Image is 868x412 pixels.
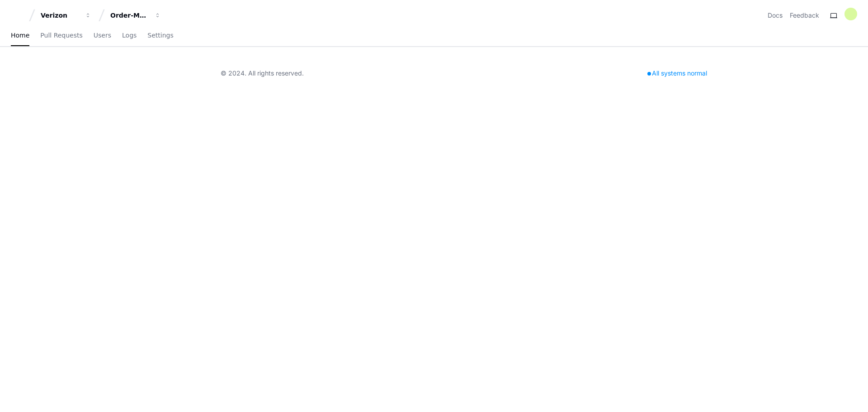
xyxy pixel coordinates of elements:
a: Pull Requests [40,25,82,46]
button: Feedback [790,11,819,20]
a: Home [11,25,29,46]
div: Verizon [41,11,80,20]
button: Order-Management-Legacy [107,7,165,24]
a: Docs [768,11,783,20]
div: All systems normal [642,67,712,80]
span: Pull Requests [40,33,82,38]
span: Home [11,33,29,38]
button: Verizon [37,7,95,24]
span: Logs [122,33,137,38]
span: Users [94,33,111,38]
span: Settings [147,33,173,38]
a: Users [94,25,111,46]
a: Settings [147,25,173,46]
div: © 2024. All rights reserved. [221,69,304,78]
a: Logs [122,25,137,46]
div: Order-Management-Legacy [110,11,149,20]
